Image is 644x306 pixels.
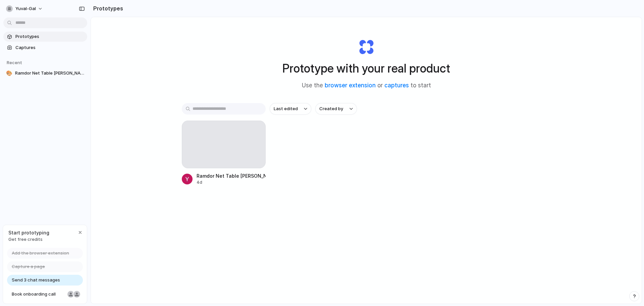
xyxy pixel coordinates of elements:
[315,103,357,115] button: Created by
[274,105,298,112] span: Last edited
[319,105,343,112] span: Created by
[3,68,87,78] a: 🎨Ramdor Net Table [PERSON_NAME]
[12,291,65,298] span: Book onboarding call
[15,70,85,77] span: Ramdor Net Table [PERSON_NAME]
[282,59,450,77] h1: Prototype with your real product
[15,44,85,51] span: Captures
[6,70,12,77] div: 🎨
[8,236,49,243] span: Get free credits
[384,82,409,89] a: captures
[12,250,69,257] span: Add the browser extension
[12,277,60,283] span: Send 3 chat messages
[67,290,75,298] div: Nicole Kubica
[12,263,45,270] span: Capture a page
[325,82,376,89] a: browser extension
[3,43,87,53] a: Captures
[15,5,36,12] span: yuval-gal
[91,4,123,12] h2: Prototypes
[302,81,431,90] span: Use the or to start
[270,103,311,115] button: Last edited
[15,33,85,40] span: Prototypes
[197,172,266,179] div: Ramdor Net Table [PERSON_NAME]
[8,229,49,236] span: Start prototyping
[197,179,266,185] div: 4d
[3,32,87,42] a: Prototypes
[182,121,266,185] a: Ramdor Net Table [PERSON_NAME]4d
[3,3,46,14] button: yuval-gal
[7,60,22,65] span: Recent
[7,289,83,300] a: Book onboarding call
[73,290,81,298] div: Christian Iacullo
